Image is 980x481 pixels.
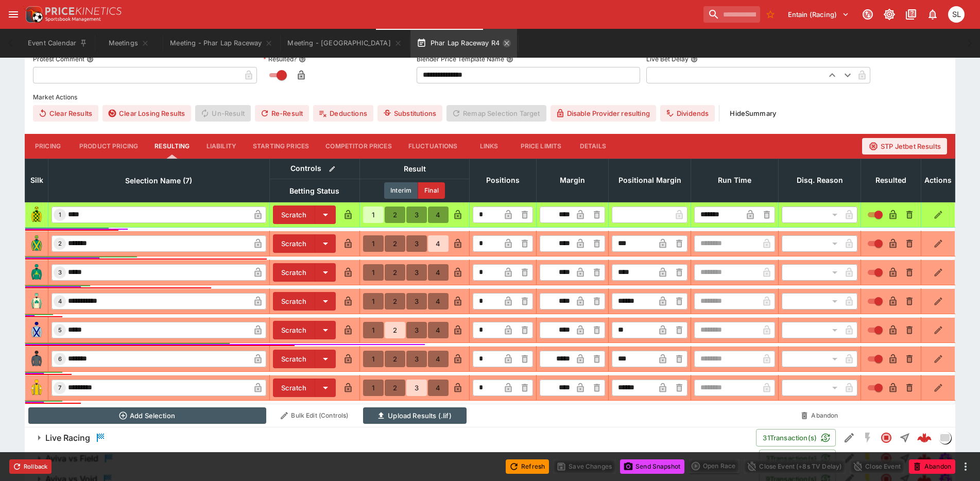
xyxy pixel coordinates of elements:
[33,105,98,122] button: Clear Results
[87,56,94,63] button: Protest Comment
[858,428,877,447] button: SGM Disabled
[428,351,449,367] button: 4
[470,159,537,202] th: Positions
[56,384,63,391] span: 7
[28,322,45,338] img: runner 5
[23,4,43,25] img: PriceKinetics Logo
[858,449,877,468] button: SGM Enabled
[273,234,315,253] button: Scratch
[273,350,315,368] button: Scratch
[880,5,899,24] button: Toggle light/dark mode
[164,29,279,58] button: Meeting - Phar Lap Raceway
[840,428,858,447] button: Edit Detail
[880,432,892,444] svg: Closed
[921,159,955,202] th: Actions
[28,207,45,223] img: runner 1
[25,134,71,159] button: Pricing
[877,449,896,468] button: Closed
[71,134,146,159] button: Product Pricing
[896,428,914,447] button: Straight
[428,235,449,252] button: 4
[33,55,84,63] p: Protest Comment
[660,105,715,122] button: Dividends
[28,407,267,424] button: Add Selection
[537,159,609,202] th: Margin
[363,322,384,338] button: 1
[273,379,315,397] button: Scratch
[406,351,427,367] button: 3
[45,17,101,22] img: Sportsbook Management
[917,431,932,445] div: a514119e-718f-427c-8013-01e108e15573
[269,159,359,179] th: Controls
[917,451,932,466] div: aa932438-23a0-4f35-9b2e-1b27b3b801ea
[428,322,449,338] button: 4
[385,380,405,396] button: 2
[782,407,858,424] button: Abandon
[861,159,921,202] th: Resulted
[56,269,64,276] span: 3
[360,159,470,179] th: Result
[428,264,449,281] button: 4
[840,449,858,468] button: Edit Detail
[862,138,947,154] button: STP Jetbet Results
[273,263,315,282] button: Scratch
[762,6,779,23] button: No Bookmarks
[406,293,427,310] button: 3
[195,105,250,122] span: Un-Result
[428,207,449,223] button: 4
[948,6,965,23] div: Singa Livett
[410,29,517,58] button: Phar Lap Raceway R4
[923,5,942,24] button: Notifications
[28,235,45,252] img: runner 2
[466,134,512,159] button: Links
[313,105,373,122] button: Deductions
[56,355,64,363] span: 6
[146,134,198,159] button: Resulting
[25,159,48,202] th: Silk
[877,428,896,447] button: Closed
[909,459,955,474] button: Abandon
[858,5,877,24] button: Connected to PK
[691,56,698,63] button: Live Bet Delay
[909,460,955,471] span: Mark an event as closed and abandoned.
[363,264,384,281] button: 1
[512,134,570,159] button: Price Limits
[363,407,467,424] button: Upload Results (.lif)
[902,5,920,24] button: Documentation
[102,105,191,122] button: Clear Losing Results
[245,134,317,159] button: Starting Prices
[377,105,442,122] button: Substitutions
[506,459,549,474] button: Refresh
[385,322,405,338] button: 2
[299,56,306,63] button: Resulted?
[28,351,45,367] img: runner 6
[385,207,405,223] button: 2
[779,159,861,202] th: Disq. Reason
[385,351,405,367] button: 2
[896,449,914,468] button: Straight
[363,351,384,367] button: 1
[56,240,64,247] span: 2
[417,55,504,63] p: Blender Price Template Name
[400,134,466,159] button: Fluctuations
[914,448,935,469] a: aa932438-23a0-4f35-9b2e-1b27b3b801ea
[25,448,759,469] button: Aviva vs Field
[959,460,972,473] button: more
[28,380,45,396] img: runner 7
[263,55,297,63] p: Resulted?
[689,459,740,473] div: split button
[278,185,351,197] span: Betting Status
[385,235,405,252] button: 2
[22,29,94,58] button: Event Calendar
[646,55,689,63] p: Live Bet Delay
[917,451,932,466] img: logo-cerberus--red.svg
[551,105,656,122] button: Disable Provider resulting
[384,182,418,199] button: Interim
[198,134,245,159] button: Liability
[428,293,449,310] button: 4
[273,321,315,339] button: Scratch
[363,380,384,396] button: 1
[56,327,64,334] span: 5
[33,90,947,105] label: Market Actions
[57,211,63,218] span: 1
